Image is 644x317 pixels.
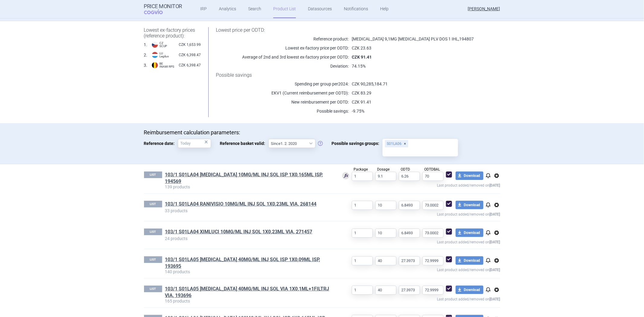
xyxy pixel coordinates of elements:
p: Last product added/removed on [333,238,500,245]
p: Last product added/removed on [333,210,500,217]
img: Belgium [152,62,158,68]
h1: Possible savings [216,72,485,78]
p: LIST [144,229,162,235]
p: 140 products [165,270,333,274]
span: BE INAMI RPS [160,62,175,68]
p: CZK 90,285,184.71 [349,81,485,87]
h1: Lowest ex-factory prices (reference product): [144,27,201,39]
span: ODTD [401,167,410,171]
p: Deviation: [216,63,349,69]
p: Possible savings: [216,108,349,114]
p: 139 products [165,185,333,189]
strong: CZK 91.41 [352,55,372,59]
input: Possible savings groups:S01LA06 [385,148,456,156]
p: LIST [144,256,162,263]
div: × [205,139,208,145]
p: 33 products [165,209,333,213]
a: Price MonitorCOGVIO [144,3,182,15]
p: CZK 83.29 [349,90,485,96]
span: 1 . [144,42,148,48]
span: CZK 6,398.47 [179,52,201,58]
span: COGVIO [144,9,171,14]
h1: 103/1 S01LA04 RANIVISIO 10MG/ML INJ SOL 1X0,23ML VIA, 268144 [165,201,333,209]
button: Download [456,201,483,209]
a: 103/1 S01LA04 XIMLUCI 10MG/ML INJ SOL 1X0,23ML VIA, 271457 [165,229,312,235]
strong: Price Monitor [144,3,182,9]
strong: [DATE] [490,268,500,272]
span: CZK 6,398.47 [179,62,201,68]
button: Download [456,286,483,294]
p: 24 products [165,236,333,241]
input: Reference date:× [178,139,211,148]
p: LIST [144,286,162,292]
p: New reimbursement per ODTD: [216,99,349,105]
span: 2 . [144,52,148,58]
span: CZ SCUP [160,42,167,48]
p: CZK 23.63 [349,45,485,51]
button: Download [456,256,483,265]
p: 165 products [165,299,333,303]
span: Dosage [377,167,390,171]
p: Last product added/removed on [333,295,500,302]
strong: [DATE] [490,183,500,187]
a: 103/1 S01LA04 RANIVISIO 10MG/ML INJ SOL 1X0,23ML VIA, 268144 [165,201,317,207]
h1: 103/1 S01LA05 EYLEA 40MG/ML INJ SOL VIA 1X0,1ML+1FILTRJ VIA, 193696 [165,286,333,299]
span: CZK 1,653.99 [179,42,201,48]
p: [MEDICAL_DATA] 9,1MG [MEDICAL_DATA] PLV DOS 1 IHL , 194807 [349,36,485,42]
button: Download [456,171,483,180]
p: Reference product: [216,36,349,42]
div: Used for calculation [342,172,349,180]
p: LIST [144,201,162,207]
h1: 103/1 S01LA04 LUCENTIS 10MG/ML INJ SOL ISP 1X0,165ML ISP, 194569 [165,171,333,185]
a: 103/1 S01LA05 [MEDICAL_DATA] 40MG/ML INJ SOL VIA 1X0,1ML+1FILTRJ VIA, 193696 [165,286,333,299]
span: LU Legilux [160,52,169,58]
p: CZK 91.41 [349,99,485,105]
a: 103/1 S01LA05 [MEDICAL_DATA] 40MG/ML INJ SOL ISP 1X0,09ML ISP, 193695 [165,256,333,270]
a: 103/1 S01LA04 [MEDICAL_DATA] 10MG/ML INJ SOL ISP 1X0,165ML ISP, 194569 [165,171,333,185]
span: Package [354,167,368,171]
p: -9.75% [349,108,485,114]
p: Last product added/removed on [333,181,500,188]
span: Reference basket valid: [220,139,268,148]
h1: Lowest price per ODTD: [216,27,485,33]
span: Reference date: [144,139,178,148]
p: Reimbursement calculation parameters: [144,129,500,136]
p: EKV1 (Current reimbursement per ODTD): [216,90,349,96]
img: Luxembourg [152,52,158,58]
p: Spending per group per 2024 : [216,81,349,87]
img: Czech Republic [152,42,158,48]
span: 3 . [144,62,148,68]
strong: [DATE] [490,240,500,244]
p: Average of 2nd and 3rd lowest ex-factory price per ODTD: [216,54,349,60]
strong: [DATE] [490,297,500,301]
p: LIST [144,171,162,178]
span: ODTDBAL [425,167,440,171]
div: S01LA06 [385,140,408,147]
h1: 103/1 S01LA04 XIMLUCI 10MG/ML INJ SOL 1X0,23ML VIA, 271457 [165,229,333,236]
p: Last product added/removed on [333,265,500,273]
h1: 103/1 S01LA05 EYLEA 40MG/ML INJ SOL ISP 1X0,09ML ISP, 193695 [165,256,333,270]
span: Possible savings groups: [332,139,383,148]
p: 74.15% [349,63,485,69]
p: Lowest ex-factory price per ODTD: [216,45,349,51]
strong: [DATE] [490,212,500,216]
select: Reference basket valid: [268,139,316,148]
button: Download [456,229,483,237]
